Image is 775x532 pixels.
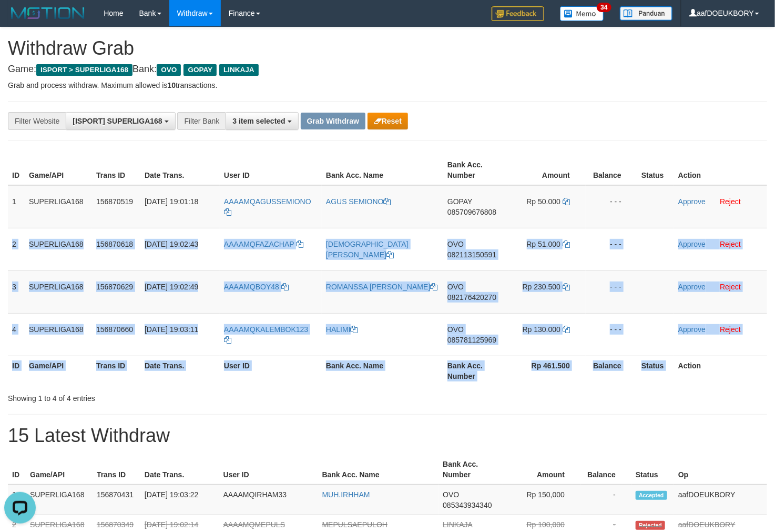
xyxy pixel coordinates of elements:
[4,4,36,36] button: Open LiveChat chat widget
[322,356,443,386] th: Bank Acc. Name
[140,455,219,485] th: Date Trans.
[447,208,496,216] span: Copy 085709676808 to clipboard
[183,64,217,76] span: GOPAY
[443,501,492,509] span: Copy 085343934340 to clipboard
[232,117,285,125] span: 3 item selected
[145,197,198,206] span: [DATE] 19:01:18
[8,389,315,404] div: Showing 1 to 4 of 4 entries
[720,197,741,206] a: Reject
[674,356,767,386] th: Action
[8,112,66,130] div: Filter Website
[503,485,580,515] td: Rp 150,000
[25,270,92,313] td: SUPERLIGA168
[678,325,706,334] a: Approve
[523,325,560,334] span: Rp 130.000
[8,38,767,59] h1: Withdraw Grab
[8,228,25,270] td: 2
[318,455,439,485] th: Bank Acc. Name
[674,155,767,185] th: Action
[224,283,279,291] span: AAAAMQBOY48
[563,283,570,291] a: Copy 230500 to clipboard
[580,485,631,515] td: -
[447,250,496,259] span: Copy 082113150591 to clipboard
[586,270,637,313] td: - - -
[443,155,508,185] th: Bank Acc. Number
[674,485,767,515] td: aafDOEUKBORY
[8,270,25,313] td: 3
[26,485,93,515] td: SUPERLIGA168
[447,325,464,334] span: OVO
[326,240,409,259] a: [DEMOGRAPHIC_DATA][PERSON_NAME]
[368,113,408,129] button: Reset
[26,455,93,485] th: Game/API
[25,185,92,228] td: SUPERLIGA168
[140,155,220,185] th: Date Trans.
[219,64,259,76] span: LINKAJA
[492,6,544,21] img: Feedback.jpg
[443,520,472,529] span: LINKAJA
[177,112,226,130] div: Filter Bank
[586,155,637,185] th: Balance
[8,185,25,228] td: 1
[447,197,472,206] span: GOPAY
[560,6,604,21] img: Button%20Memo.svg
[8,455,26,485] th: ID
[586,313,637,356] td: - - -
[326,283,437,291] a: ROMANSSA [PERSON_NAME]
[563,240,570,248] a: Copy 51000 to clipboard
[527,240,561,248] span: Rp 51.000
[96,197,133,206] span: 156870519
[157,64,181,76] span: OVO
[226,112,298,130] button: 3 item selected
[8,64,767,75] h4: Game: Bank:
[637,155,674,185] th: Status
[224,240,294,248] span: AAAAMQFAZACHAP
[678,197,706,206] a: Approve
[447,336,496,344] span: Copy 085781125969 to clipboard
[8,425,767,446] h1: 15 Latest Withdraw
[322,520,387,529] a: MEPULSAEPULOH
[93,455,140,485] th: Trans ID
[586,228,637,270] td: - - -
[224,240,303,248] a: AAAAMQFAZACHAP
[508,356,586,386] th: Rp 461.500
[145,325,198,334] span: [DATE] 19:03:11
[523,283,560,291] span: Rp 230.500
[527,197,561,206] span: Rp 50.000
[8,5,88,21] img: MOTION_logo.png
[224,283,289,291] a: AAAAMQBOY48
[220,356,322,386] th: User ID
[25,313,92,356] td: SUPERLIGA168
[92,155,140,185] th: Trans ID
[580,455,631,485] th: Balance
[219,455,318,485] th: User ID
[140,485,219,515] td: [DATE] 19:03:22
[631,455,674,485] th: Status
[447,283,464,291] span: OVO
[140,356,220,386] th: Date Trans.
[8,356,25,386] th: ID
[678,240,706,248] a: Approve
[220,155,322,185] th: User ID
[301,113,365,129] button: Grab Withdraw
[326,325,358,334] a: HALIMI
[8,155,25,185] th: ID
[447,240,464,248] span: OVO
[322,490,370,499] a: MUH.IRHHAM
[447,293,496,302] span: Copy 082176420270 to clipboard
[224,197,311,206] span: AAAAMQAGUSSEMIONO
[322,155,443,185] th: Bank Acc. Name
[720,283,741,291] a: Reject
[93,485,140,515] td: 156870431
[636,491,667,500] span: Accepted
[586,185,637,228] td: - - -
[219,485,318,515] td: AAAAMQIRHAM33
[25,228,92,270] td: SUPERLIGA168
[96,325,133,334] span: 156870660
[145,283,198,291] span: [DATE] 19:02:49
[96,283,133,291] span: 156870629
[563,197,570,206] a: Copy 50000 to clipboard
[73,117,162,125] span: [ISPORT] SUPERLIGA168
[224,197,311,216] a: AAAAMQAGUSSEMIONO
[678,283,706,291] a: Approve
